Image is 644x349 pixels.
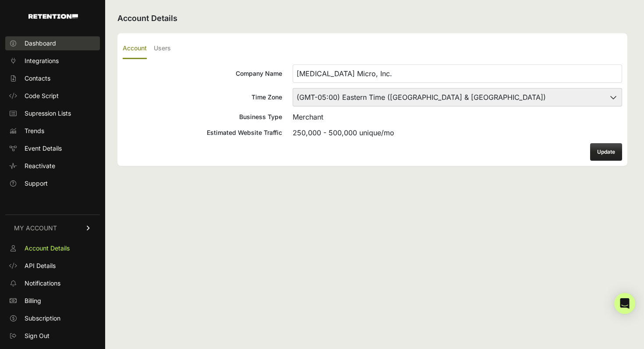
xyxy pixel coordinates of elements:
input: Company Name [293,64,622,83]
label: Users [154,39,171,59]
span: Account Details [25,244,70,253]
span: Dashboard [25,39,56,48]
a: Billing [5,294,100,308]
span: Reactivate [25,162,55,170]
span: Integrations [25,56,59,65]
a: Account Details [5,241,100,255]
span: Subscription [25,314,60,323]
button: Update [590,143,622,161]
div: Time Zone [123,93,282,102]
span: Event Details [25,144,62,153]
span: Billing [25,296,41,305]
span: API Details [25,261,56,270]
a: Support [5,176,100,190]
a: Dashboard [5,36,100,50]
a: Contacts [5,71,100,85]
span: Trends [25,127,44,135]
div: Company Name [123,69,282,78]
a: MY ACCOUNT [5,215,100,241]
span: Notifications [25,279,60,288]
div: Merchant [293,112,622,122]
span: Sign Out [25,331,50,340]
a: Notifications [5,276,100,290]
span: Contacts [25,74,50,83]
label: Account [123,39,147,59]
a: Reactivate [5,159,100,173]
span: Support [25,179,48,188]
span: MY ACCOUNT [14,224,57,233]
div: Estimated Website Traffic [123,128,282,137]
div: Open Intercom Messenger [614,293,635,314]
span: Supression Lists [25,109,71,118]
div: Business Type [123,113,282,121]
h2: Account Details [117,12,627,25]
a: Integrations [5,54,100,68]
a: Trends [5,124,100,138]
a: Event Details [5,141,100,155]
span: Code Script [25,92,59,100]
a: API Details [5,259,100,273]
a: Supression Lists [5,106,100,120]
div: 250,000 - 500,000 unique/mo [293,127,622,138]
a: Subscription [5,311,100,325]
img: Retention.com [28,14,78,19]
select: Time Zone [293,88,622,106]
a: Code Script [5,89,100,103]
a: Sign Out [5,329,100,343]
